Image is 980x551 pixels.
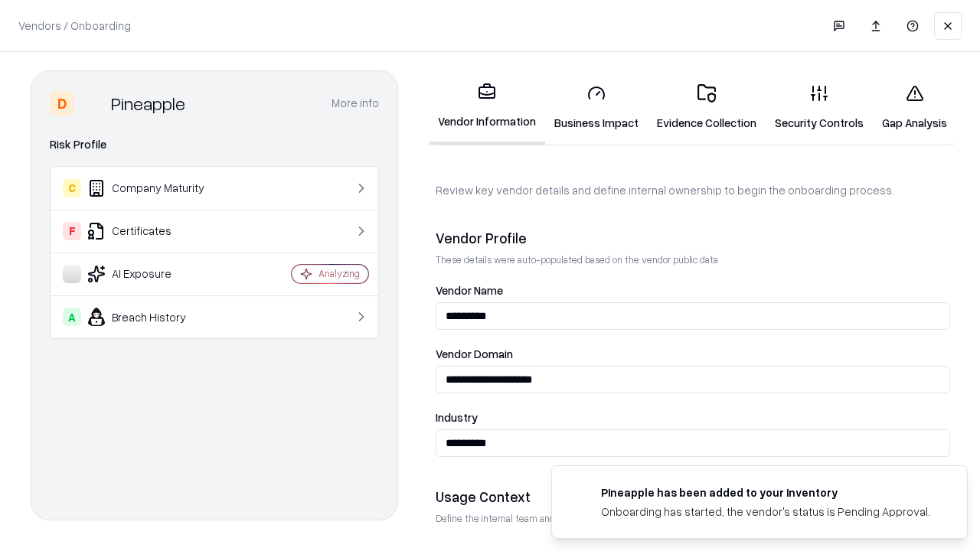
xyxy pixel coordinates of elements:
[873,72,956,143] a: Gap Analysis
[50,135,379,154] div: Risk Profile
[436,348,950,360] label: Vendor Domain
[63,222,246,240] div: Certificates
[63,222,81,240] div: F
[436,412,950,423] label: Industry
[648,72,766,143] a: Evidence Collection
[436,285,950,296] label: Vendor Name
[436,512,950,525] p: Define the internal team and reason for using this vendor. This helps assess business relevance a...
[63,308,246,326] div: Breach History
[570,484,589,503] img: pineappleenergy.com
[429,70,545,145] a: Vendor Information
[436,253,950,266] p: These details were auto-populated based on the vendor public data
[545,72,648,143] a: Business Impact
[436,487,950,506] div: Usage Context
[63,179,246,197] div: Company Maturity
[436,229,950,247] div: Vendor Profile
[111,91,185,116] div: Pineapple
[63,265,246,283] div: AI Exposure
[436,182,950,198] p: Review key vendor details and define internal ownership to begin the onboarding process.
[766,72,873,143] a: Security Controls
[80,91,105,116] img: Pineapple
[332,90,379,117] button: More info
[601,484,930,500] div: Pineapple has been added to your inventory
[63,308,81,326] div: A
[63,179,81,197] div: C
[18,18,131,34] p: Vendors / Onboarding
[601,504,930,520] div: Onboarding has started, the vendor's status is Pending Approval.
[50,91,74,116] div: D
[318,267,360,280] div: Analyzing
